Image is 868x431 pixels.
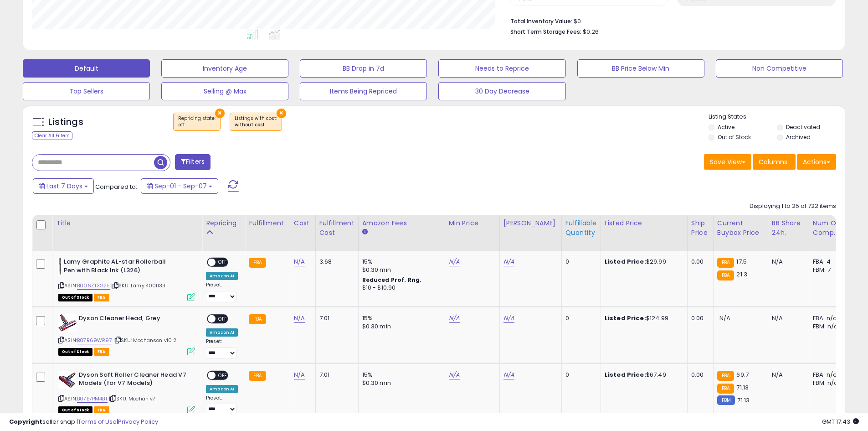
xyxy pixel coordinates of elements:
b: Listed Price: [605,370,646,379]
a: B07R69WR97 [77,337,112,344]
button: Needs to Reprice [438,59,565,78]
small: FBA [249,371,266,381]
div: FBA: 4 [813,258,843,266]
span: FBA [94,294,109,301]
div: [PERSON_NAME] [503,218,558,228]
div: 15% [362,314,438,322]
div: 0 [565,314,594,322]
span: OFF [216,259,230,266]
button: Items Being Repriced [300,82,427,100]
div: 15% [362,371,438,379]
button: Columns [753,154,796,170]
div: N/A [772,258,802,266]
div: FBM: n/a [813,322,843,331]
button: Filters [175,154,211,170]
h5: Listings [48,116,83,129]
div: $10 - $10.90 [362,284,438,292]
div: Preset: [206,282,238,302]
label: Archived [786,133,811,141]
span: Columns [759,157,787,166]
div: $29.99 [605,258,680,266]
a: N/A [503,314,514,323]
a: Terms of Use [78,417,117,426]
div: 7.01 [319,314,351,322]
span: All listings that are currently out of stock and unavailable for purchase on Amazon [58,348,92,356]
div: Clear All Filters [32,131,72,140]
img: 417ahKd5GsL._SL40_.jpg [58,371,77,389]
b: Listed Price: [605,314,646,322]
button: Top Sellers [23,82,150,100]
a: N/A [294,370,305,379]
small: FBA [717,384,734,394]
a: N/A [449,370,460,379]
div: Repricing [206,218,241,228]
span: OFF [216,315,230,322]
button: BB Price Below Min [577,59,704,78]
span: Sep-01 - Sep-07 [154,182,207,191]
small: FBM [717,395,735,405]
small: FBA [717,258,734,268]
span: | SKU: Lamy 4001133. [111,282,166,289]
span: 21.3 [736,270,747,279]
span: Repricing state : [178,115,216,129]
div: 7.01 [319,371,351,379]
div: ASIN: [58,314,195,355]
span: OFF [216,371,230,379]
div: Amazon AI [206,328,238,337]
div: Listed Price [605,218,683,228]
button: × [277,109,286,118]
a: B006ZT3G2E [77,282,110,290]
small: FBA [249,258,266,268]
div: ASIN: [58,371,195,413]
span: 17.5 [736,257,747,266]
button: BB Drop in 7d [300,59,427,78]
small: Amazon Fees. [362,228,368,236]
div: $0.30 min [362,266,438,274]
div: $124.99 [605,314,680,322]
b: Total Inventory Value: [510,17,572,25]
img: 21u9DobRHdL._SL40_.jpg [58,258,62,276]
b: Dyson Soft Roller Cleaner Head V7 Models (for V7 Models) [79,371,190,390]
label: Deactivated [786,123,820,131]
div: Fulfillable Quantity [565,218,597,238]
button: Save View [704,154,751,170]
div: 0.00 [691,371,706,379]
span: Last 7 Days [46,182,82,191]
div: FBM: 7 [813,266,843,274]
button: Non Competitive [716,59,843,78]
small: FBA [717,270,734,280]
div: 0.00 [691,258,706,266]
small: FBA [249,314,266,324]
div: without cost [235,122,277,128]
b: Reduced Prof. Rng. [362,276,422,284]
b: Listed Price: [605,257,646,266]
li: $0 [510,15,829,26]
div: Preset: [206,395,238,415]
button: Selling @ Max [161,82,288,100]
div: $0.30 min [362,379,438,387]
div: ASIN: [58,258,195,300]
div: Amazon AI [206,272,238,280]
a: N/A [449,314,460,323]
label: Out of Stock [718,133,751,141]
div: Amazon AI [206,385,238,393]
div: 0.00 [691,314,706,322]
div: N/A [772,371,802,379]
div: BB Share 24h. [772,218,805,238]
a: N/A [294,314,305,323]
span: Compared to: [95,182,137,191]
a: N/A [449,257,460,266]
b: Lamy Graphite AL-star Rollerball Pen with Black Ink (L326) [64,258,175,277]
span: 2025-09-15 17:43 GMT [822,417,859,426]
span: | SKU: Mochanson v10 2 [113,337,177,344]
div: Min Price [449,218,496,228]
div: $67.49 [605,371,680,379]
div: 0 [565,371,594,379]
span: All listings that are currently out of stock and unavailable for purchase on Amazon [58,294,92,301]
div: Amazon Fees [362,218,441,228]
button: Last 7 Days [33,178,94,194]
div: $0.30 min [362,322,438,331]
button: × [215,109,225,118]
div: Preset: [206,338,238,359]
div: Displaying 1 to 25 of 722 items [750,202,836,211]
